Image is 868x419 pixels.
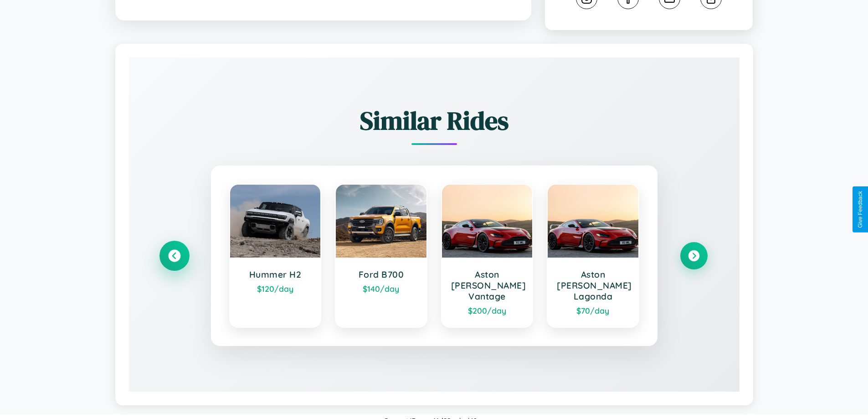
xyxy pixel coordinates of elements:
[857,191,863,228] div: Give Feedback
[441,184,534,328] a: Aston [PERSON_NAME] Vantage$200/day
[161,103,708,138] h2: Similar Rides
[451,269,524,302] h3: Aston [PERSON_NAME] Vantage
[345,269,417,280] h3: Ford B700
[451,305,524,316] div: $ 200 /day
[557,269,629,302] h3: Aston [PERSON_NAME] Lagonda
[229,184,322,328] a: Hummer H2$120/day
[345,284,417,294] div: $ 140 /day
[335,184,427,328] a: Ford B700$140/day
[557,305,629,316] div: $ 70 /day
[239,269,312,280] h3: Hummer H2
[239,284,312,294] div: $ 120 /day
[547,184,639,328] a: Aston [PERSON_NAME] Lagonda$70/day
